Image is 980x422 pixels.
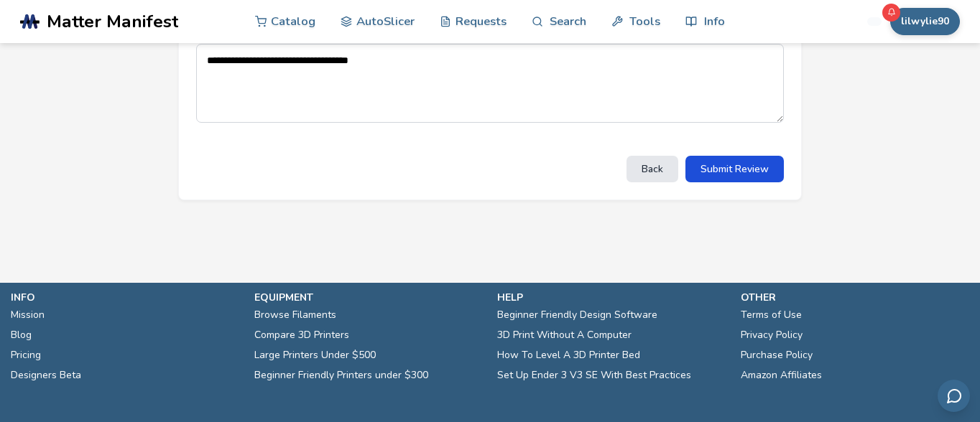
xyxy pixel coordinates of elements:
a: Designers Beta [11,365,81,385]
a: Compare 3D Printers [254,325,349,345]
p: info [11,290,240,305]
a: Pricing [11,345,41,365]
a: 3D Print Without A Computer [497,325,632,345]
span: Matter Manifest [47,11,178,32]
a: Beginner Friendly Design Software [497,305,657,325]
a: Beginner Friendly Printers under $300 [254,365,428,385]
p: equipment [254,290,484,305]
a: Amazon Affiliates [741,365,822,385]
a: Blog [11,325,32,345]
a: Terms of Use [741,305,802,325]
button: Submit Review [685,156,784,182]
p: help [497,290,726,305]
button: Send feedback via email [938,380,970,412]
a: How To Level A 3D Printer Bed [497,345,640,365]
button: Back [627,156,678,182]
a: Privacy Policy [741,325,803,345]
button: lilwylie90 [890,8,960,35]
a: Set Up Ender 3 V3 SE With Best Practices [497,365,691,385]
a: Purchase Policy [741,345,813,365]
a: Browse Filaments [254,305,336,325]
a: Large Printers Under $500 [254,345,376,365]
p: other [741,290,970,305]
a: Mission [11,305,45,325]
